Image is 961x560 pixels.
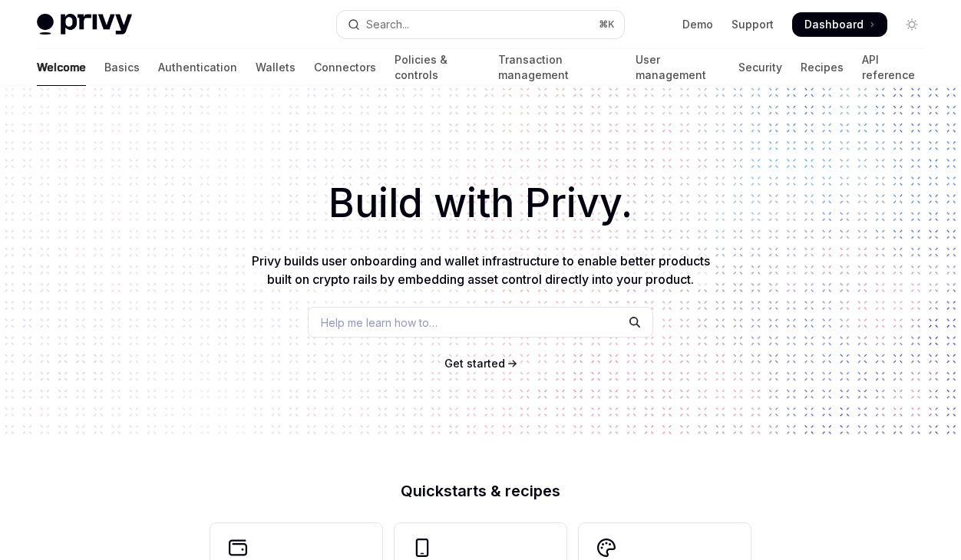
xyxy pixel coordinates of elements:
[862,49,924,86] a: API reference
[37,14,132,35] img: light logo
[801,49,844,86] a: Recipes
[738,49,782,86] a: Security
[158,49,237,86] a: Authentication
[252,253,710,287] span: Privy builds user onboarding and wallet infrastructure to enable better products built on crypto ...
[444,357,505,370] span: Get started
[444,356,505,371] a: Get started
[256,49,296,86] a: Wallets
[321,315,438,331] span: Help me learn how to…
[682,17,713,32] a: Demo
[498,49,616,86] a: Transaction management
[314,49,376,86] a: Connectors
[636,49,720,86] a: User management
[599,18,615,31] span: ⌘ K
[395,49,480,86] a: Policies & controls
[337,11,625,38] button: Open search
[900,12,924,37] button: Toggle dark mode
[210,483,751,499] h2: Quickstarts & recipes
[804,17,864,32] span: Dashboard
[792,12,887,37] a: Dashboard
[731,17,774,32] a: Support
[366,15,409,34] div: Search...
[104,49,140,86] a: Basics
[25,173,936,233] h1: Build with Privy.
[37,49,86,86] a: Welcome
